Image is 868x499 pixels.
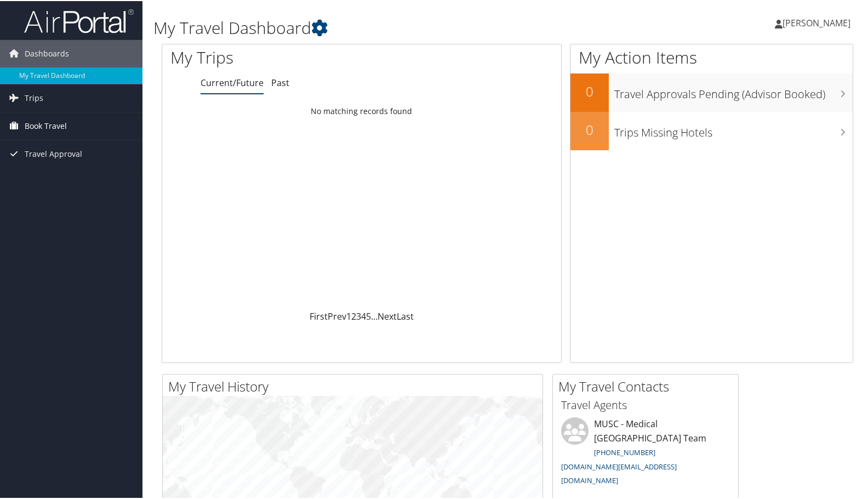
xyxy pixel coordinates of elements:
[356,309,361,321] a: 3
[561,396,730,412] h3: Travel Agents
[170,45,387,68] h1: My Trips
[24,7,134,33] img: airportal-logo.png
[570,81,609,100] h2: 0
[351,309,356,321] a: 2
[346,309,351,321] a: 1
[162,100,561,120] td: No matching records found
[558,376,738,395] h2: My Travel Contacts
[783,16,850,28] span: [PERSON_NAME]
[570,72,853,111] a: 0Travel Approvals Pending (Advisor Booked)
[25,139,82,167] span: Travel Approval
[570,111,853,149] a: 0Trips Missing Hotels
[25,39,69,66] span: Dashboards
[570,45,853,68] h1: My Action Items
[614,118,853,139] h3: Trips Missing Hotels
[371,309,378,321] span: …
[153,15,625,38] h1: My Travel Dashboard
[25,111,67,139] span: Book Travel
[594,446,655,456] a: [PHONE_NUMBER]
[561,461,677,485] a: [DOMAIN_NAME][EMAIL_ADDRESS][DOMAIN_NAME]
[310,309,328,321] a: First
[25,83,43,111] span: Trips
[556,416,735,489] li: MUSC - Medical [GEOGRAPHIC_DATA] Team
[328,309,346,321] a: Prev
[271,76,289,88] a: Past
[570,120,609,138] h2: 0
[614,80,853,101] h3: Travel Approvals Pending (Advisor Booked)
[361,309,366,321] a: 4
[378,309,397,321] a: Next
[397,309,414,321] a: Last
[775,5,861,38] a: [PERSON_NAME]
[201,76,264,88] a: Current/Future
[366,309,371,321] a: 5
[168,376,542,395] h2: My Travel History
